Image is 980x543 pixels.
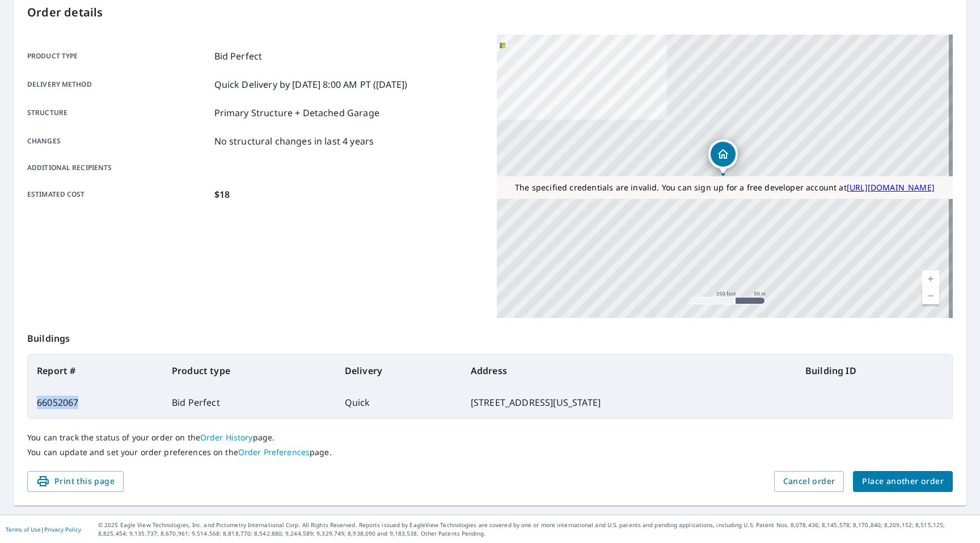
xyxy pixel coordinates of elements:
[708,139,738,175] div: Dropped pin, building 1, Residential property, 11808 Volterra Way Oklahoma City, OK 73170
[27,49,210,63] p: Product type
[783,474,835,489] span: Cancel order
[336,355,462,387] th: Delivery
[98,521,974,538] p: © 2025 Eagle View Technologies, Inc. and Pictometry International Corp. All Rights Reserved. Repo...
[27,447,953,457] p: You can update and set your order preferences on the page.
[497,176,953,199] div: The specified credentials are invalid. You can sign up for a free developer account at http://www...
[462,355,796,387] th: Address
[238,447,310,457] a: Order Preferences
[214,106,379,120] p: Primary Structure + Detached Garage
[27,163,210,173] p: Additional recipients
[862,474,944,489] span: Place another order
[214,188,230,201] p: $18
[28,355,163,387] th: Report #
[497,176,953,199] div: The specified credentials are invalid. You can sign up for a free developer account at
[27,4,953,21] p: Order details
[28,387,163,418] td: 66052067
[922,270,939,287] a: Current Level 17, Zoom In
[44,525,81,533] a: Privacy Policy
[163,387,336,418] td: Bid Perfect
[27,471,124,492] button: Print this page
[6,526,81,533] p: |
[847,182,935,193] a: [URL][DOMAIN_NAME]
[336,387,462,418] td: Quick
[27,106,210,120] p: Structure
[27,188,210,201] p: Estimated cost
[6,525,41,533] a: Terms of Use
[214,134,374,148] p: No structural changes in last 4 years
[462,387,796,418] td: [STREET_ADDRESS][US_STATE]
[214,78,408,91] p: Quick Delivery by [DATE] 8:00 AM PT ([DATE])
[774,471,844,492] button: Cancel order
[853,471,953,492] button: Place another order
[214,49,263,63] p: Bid Perfect
[922,287,939,304] a: Current Level 17, Zoom Out
[27,134,210,148] p: Changes
[27,432,953,443] p: You can track the status of your order on the page.
[200,432,253,443] a: Order History
[796,355,952,387] th: Building ID
[27,318,953,354] p: Buildings
[36,474,115,489] span: Print this page
[27,78,210,91] p: Delivery method
[163,355,336,387] th: Product type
